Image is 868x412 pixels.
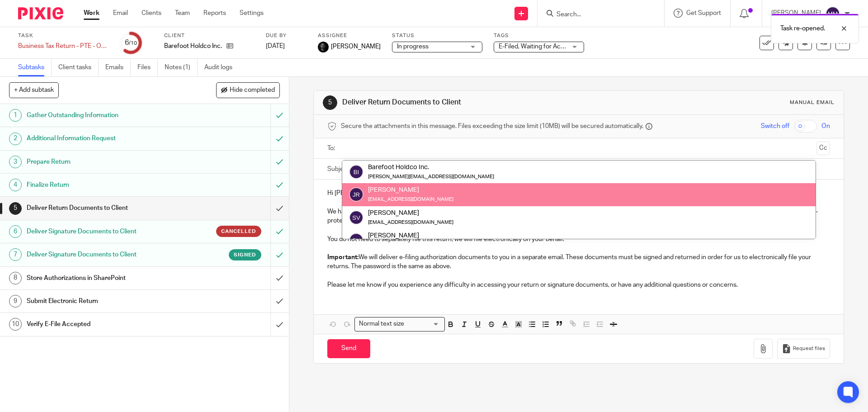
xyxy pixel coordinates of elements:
[27,178,183,192] h1: Finalize Return
[216,82,280,98] button: Hide completed
[354,317,445,331] div: Search for option
[9,82,59,98] button: + Add subtask
[9,248,22,261] div: 7
[780,24,825,33] p: Task re-opened.
[165,59,198,76] a: Notes (1)
[27,109,183,122] h1: Gather Outstanding Information
[327,339,370,359] input: Send
[790,99,835,106] div: Manual email
[164,32,255,39] label: Client
[230,87,275,94] span: Hide completed
[761,122,789,131] span: Switch off
[27,294,183,308] h1: Submit Electronic Return
[27,248,183,261] h1: Deliver Signature Documents to Client
[9,179,22,191] div: 4
[368,163,494,172] div: Barefoot Holdco Inc.
[9,109,22,122] div: 1
[327,207,830,226] p: We have prepared your federal and state S Corporation returns for the year [DATE]. Please see the...
[368,185,453,194] div: [PERSON_NAME]
[234,251,256,259] span: Signed
[113,9,128,18] a: Email
[368,197,453,202] small: [EMAIL_ADDRESS][DOMAIN_NAME]
[327,235,830,244] p: You do not need to separately file this return, we will file electronically on your behalf.
[221,227,256,235] span: Cancelled
[318,32,381,39] label: Assignee
[777,339,830,359] button: Request files
[349,233,363,247] img: svg%3E
[27,201,183,215] h1: Deliver Return Documents to Client
[368,220,453,225] small: [EMAIL_ADDRESS][DOMAIN_NAME]
[327,144,337,153] label: To:
[327,253,830,271] p: We will deliver e-filing authorization documents to you in a separate email. These documents must...
[826,6,840,21] img: svg%3E
[9,225,22,238] div: 6
[368,231,453,240] div: [PERSON_NAME]
[18,7,63,19] img: Pixie
[368,174,494,179] small: [PERSON_NAME][EMAIL_ADDRESS][DOMAIN_NAME]
[327,165,351,174] label: Subject:
[331,42,381,51] span: [PERSON_NAME]
[266,32,307,39] label: Due by
[142,9,161,18] a: Clients
[27,271,183,285] h1: Store Authorizations in SharePoint
[327,280,830,289] p: Please let me know if you experience any difficulty in accessing your return or signature documen...
[266,43,285,49] span: [DATE]
[793,345,825,352] span: Request files
[105,59,131,76] a: Emails
[499,43,616,50] span: E-Filed, Waiting for Acknowledgement + 2
[84,9,99,18] a: Work
[164,42,222,51] p: Barefoot Holdco Inc.
[137,59,158,76] a: Files
[816,142,830,155] button: Cc
[368,208,453,217] div: [PERSON_NAME]
[18,59,52,76] a: Subtasks
[342,98,598,107] h1: Deliver Return Documents to Client
[27,317,183,331] h1: Verify E-File Accepted
[323,95,337,110] div: 5
[392,32,482,39] label: Status
[327,189,830,198] p: Hi [PERSON_NAME],
[240,9,264,18] a: Settings
[204,59,239,76] a: Audit logs
[58,59,99,76] a: Client tasks
[327,254,359,260] strong: Important:
[125,38,137,48] div: 6
[407,319,439,329] input: Search for option
[203,9,226,18] a: Reports
[349,165,363,179] img: svg%3E
[18,32,108,39] label: Task
[27,225,183,238] h1: Deliver Signature Documents to Client
[129,41,137,46] small: /10
[397,43,429,50] span: In progress
[318,42,329,52] img: Chris.jpg
[357,319,406,329] span: Normal text size
[9,156,22,168] div: 3
[821,122,830,131] span: On
[18,42,108,51] div: Business Tax Return - PTE - On Extension
[349,187,363,202] img: svg%3E
[9,295,22,308] div: 9
[175,9,190,18] a: Team
[349,210,363,225] img: svg%3E
[27,155,183,169] h1: Prepare Return
[9,202,22,215] div: 5
[9,318,22,331] div: 10
[9,133,22,145] div: 2
[341,122,643,131] span: Secure the attachments in this message. Files exceeding the size limit (10MB) will be secured aut...
[9,272,22,284] div: 8
[27,132,183,145] h1: Additional Information Request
